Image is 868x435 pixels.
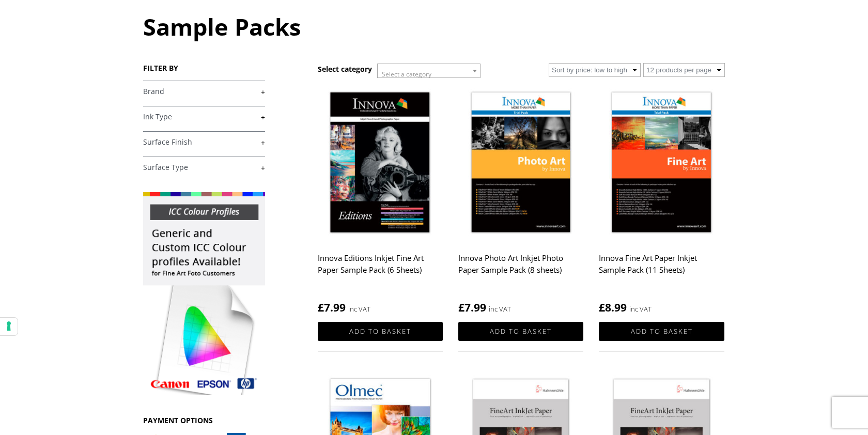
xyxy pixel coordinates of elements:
[629,303,652,315] strong: inc VAT
[549,63,641,77] select: Shop order
[599,322,724,341] a: Add to basket: “Innova Fine Art Paper Inkjet Sample Pack (11 Sheets)”
[143,11,725,42] h1: Sample Packs
[318,248,443,290] h2: Innova Editions Inkjet Fine Art Paper Sample Pack (6 Sheets)
[143,106,265,127] h4: Ink Type
[143,63,265,73] h3: FILTER BY
[143,163,265,173] a: +
[143,192,265,395] img: promo
[318,300,346,315] bdi: 7.99
[143,415,265,425] h3: PAYMENT OPTIONS
[143,131,265,152] h4: Surface Finish
[599,300,627,315] bdi: 8.99
[489,303,511,315] strong: inc VAT
[348,303,370,315] strong: inc VAT
[458,300,486,315] bdi: 7.99
[458,85,583,242] img: Innova Photo Art Inkjet Photo Paper Sample Pack (8 sheets)
[143,112,265,122] a: +
[318,322,443,341] a: Add to basket: “Innova Editions Inkjet Fine Art Paper Sample Pack (6 Sheets)”
[458,85,583,315] a: Innova Photo Art Inkjet Photo Paper Sample Pack (8 sheets) £7.99 inc VAT
[458,300,464,315] span: £
[318,85,443,242] img: Innova Editions Inkjet Fine Art Paper Sample Pack (6 Sheets)
[382,70,431,79] span: Select a category
[143,81,265,101] h4: Brand
[599,248,724,290] h2: Innova Fine Art Paper Inkjet Sample Pack (11 Sheets)
[318,300,324,315] span: £
[599,85,724,242] img: Innova Fine Art Paper Inkjet Sample Pack (11 Sheets)
[458,248,583,290] h2: Innova Photo Art Inkjet Photo Paper Sample Pack (8 sheets)
[458,322,583,341] a: Add to basket: “Innova Photo Art Inkjet Photo Paper Sample Pack (8 sheets)”
[143,87,265,97] a: +
[599,300,605,315] span: £
[143,157,265,177] h4: Surface Type
[318,85,443,315] a: Innova Editions Inkjet Fine Art Paper Sample Pack (6 Sheets) £7.99 inc VAT
[599,85,724,315] a: Innova Fine Art Paper Inkjet Sample Pack (11 Sheets) £8.99 inc VAT
[143,137,265,147] a: +
[318,64,372,74] h3: Select category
